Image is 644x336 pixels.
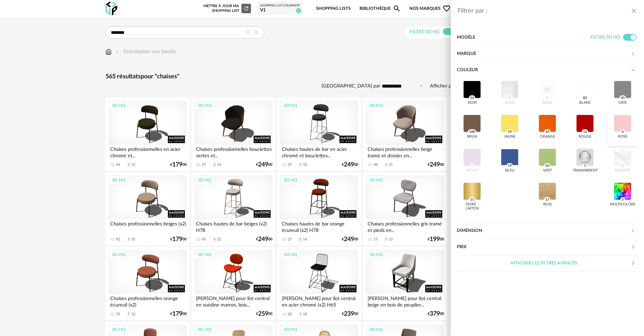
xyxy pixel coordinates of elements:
[457,29,590,46] div: Modèle
[619,101,627,105] div: gris
[457,46,638,62] div: Marque
[621,197,625,202] span: 5
[618,135,627,139] div: rose
[459,202,485,211] div: doré - laiton
[469,197,475,202] span: 11
[457,78,638,223] div: Couleur
[457,239,631,255] div: Prix
[457,255,631,272] div: Afficher les filtres avancés
[540,135,555,139] div: orange
[621,129,625,135] span: 6
[457,223,631,239] div: Dimension
[457,223,638,239] div: Dimension
[620,95,626,101] span: 45
[468,129,476,135] span: 188
[573,169,598,173] div: transparent
[583,163,587,169] span: 1
[504,135,515,139] div: jaune
[543,202,552,207] div: bois
[468,101,477,105] div: noir
[469,95,475,101] span: 54
[505,169,514,173] div: bleu
[507,163,513,169] span: 19
[543,169,552,173] div: vert
[590,35,620,40] span: Filtre 3D HQ
[579,135,591,139] div: rouge
[610,202,636,207] div: multicolore
[579,101,591,105] div: blanc
[544,129,551,135] span: 10
[544,163,551,169] span: 56
[457,255,638,272] div: Afficher les filtres avancés
[457,46,631,62] div: Marque
[582,129,588,135] span: 14
[507,129,513,135] span: 19
[457,62,631,78] div: Couleur
[582,95,588,101] span: 83
[457,7,630,15] div: Filtrer par :
[457,239,638,255] div: Prix
[630,7,637,16] button: close drawer
[457,62,638,78] div: Couleur
[544,197,551,202] span: 17
[467,135,477,139] div: brun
